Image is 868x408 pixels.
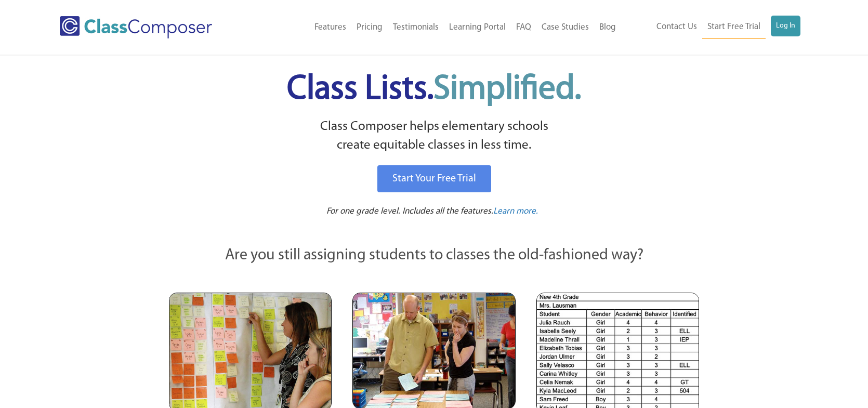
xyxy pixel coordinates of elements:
[309,16,351,39] a: Features
[621,16,800,39] nav: Header Menu
[511,16,536,39] a: FAQ
[493,205,538,218] a: Learn more.
[351,16,388,39] a: Pricing
[287,73,581,107] span: Class Lists.
[326,207,493,216] span: For one grade level. Includes all the features.
[444,16,511,39] a: Learning Portal
[169,244,699,267] p: Are you still assigning students to classes the old-fashioned way?
[167,117,701,155] p: Class Composer helps elementary schools create equitable classes in less time.
[651,16,702,38] a: Contact Us
[702,16,766,39] a: Start Free Trial
[392,174,476,184] span: Start Your Free Trial
[594,16,621,39] a: Blog
[388,16,444,39] a: Testimonials
[493,207,538,216] span: Learn more.
[377,165,491,192] a: Start Your Free Trial
[60,16,212,38] img: Class Composer
[536,16,594,39] a: Case Studies
[255,16,621,39] nav: Header Menu
[433,73,581,107] span: Simplified.
[771,16,800,36] a: Log In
